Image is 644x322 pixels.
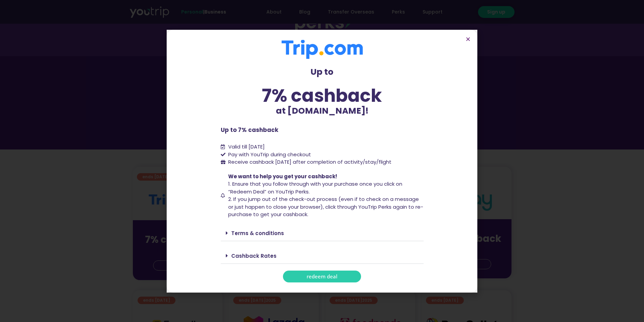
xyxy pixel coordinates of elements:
[221,66,424,78] p: Up to
[228,195,423,218] span: 2. If you jump out of the check-out process (even if to check on a message or just happen to clos...
[228,173,337,180] span: We want to help you get your cashback!
[466,37,471,42] a: Close
[283,271,361,282] a: redeem deal
[221,105,424,117] p: at [DOMAIN_NAME]!
[231,252,277,259] a: Cashback Rates
[231,230,284,237] a: Terms & conditions
[307,274,337,279] span: redeem deal
[228,158,391,165] span: Receive cashback [DATE] after completion of activity/stay/flight
[221,126,278,134] b: Up to 7% cashback
[228,180,402,195] span: 1. Ensure that you follow through with your purchase once you click on “Redeem Deal” on YouTrip P...
[228,143,265,150] span: Valid till [DATE]
[221,248,424,264] div: Cashback Rates
[221,225,424,241] div: Terms & conditions
[226,151,311,159] span: Pay with YouTrip during checkout
[221,87,424,105] div: 7% cashback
